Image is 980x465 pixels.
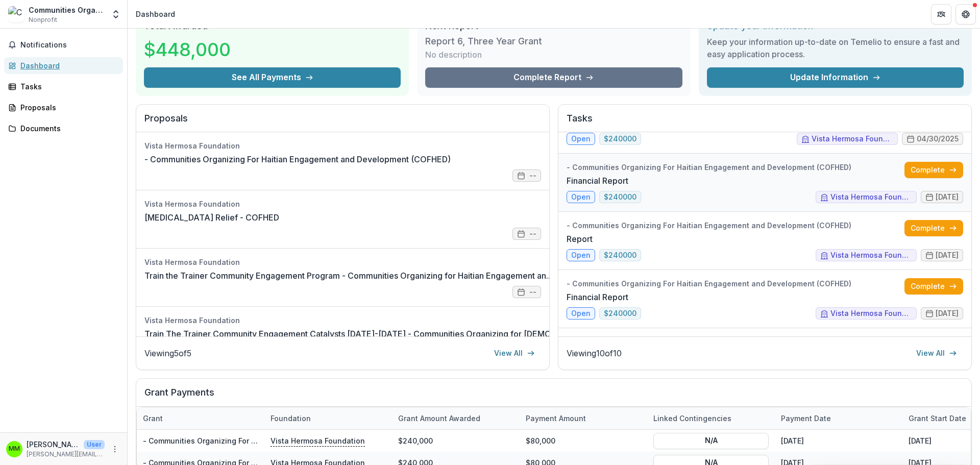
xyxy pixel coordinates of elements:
[392,407,520,429] div: Grant amount awarded
[144,387,963,406] h2: Grant Payments
[144,67,401,88] button: See All Payments
[264,407,392,429] div: Foundation
[392,430,520,452] div: $240,000
[144,153,451,165] a: - Communities Organizing For Haitian Engagement and Development (COFHED)
[520,407,647,429] div: Payment Amount
[425,67,682,88] a: Complete Report
[264,413,317,424] div: Foundation
[707,36,964,60] h3: Keep your information up-to-date on Temelio to ensure a fast and easy application process.
[567,175,628,187] a: Financial Report
[653,432,769,449] button: N/A
[144,211,279,224] a: [MEDICAL_DATA] Relief - COFHED
[488,345,541,361] a: View All
[910,345,963,361] a: View All
[8,6,24,22] img: Communities Organizing for Haitian Engagement and Development (COFHED)
[20,60,115,71] div: Dashboard
[144,113,541,132] h2: Proposals
[4,57,123,74] a: Dashboard
[707,67,964,88] a: Update Information
[955,4,976,25] button: Get Help
[775,407,902,429] div: Payment date
[20,41,119,50] span: Notifications
[775,430,902,452] div: [DATE]
[775,413,837,424] div: Payment date
[4,78,123,95] a: Tasks
[137,413,169,424] div: Grant
[567,291,628,303] a: Financial Report
[132,7,179,21] nav: breadcrumb
[904,162,963,178] a: Complete
[567,233,593,245] a: Report
[425,36,542,47] h3: Report 6, Three Year Grant
[20,123,115,134] div: Documents
[4,37,123,53] button: Notifications
[27,450,105,459] p: [PERSON_NAME][EMAIL_ADDRESS][DOMAIN_NAME]
[647,407,775,429] div: Linked Contingencies
[902,413,972,424] div: Grant start date
[647,413,738,424] div: Linked Contingencies
[9,446,20,452] div: Madeleine Maceno-Avignon
[520,430,647,452] div: $80,000
[143,436,425,445] a: - Communities Organizing For Haitian Engagement and Development (COFHED)
[567,347,622,359] p: Viewing 10 of 10
[567,113,963,132] h2: Tasks
[4,120,123,137] a: Documents
[4,99,123,116] a: Proposals
[520,413,592,424] div: Payment Amount
[144,270,552,282] a: Train the Trainer Community Engagement Program - Communities Organizing for Haitian Engagement an...
[109,4,123,25] button: Open entity switcher
[144,347,191,359] p: Viewing 5 of 5
[84,440,105,449] p: User
[392,413,486,424] div: Grant amount awarded
[27,439,80,450] p: [PERSON_NAME]-[GEOGRAPHIC_DATA]
[144,328,629,340] a: Train The Trainer Community Engagement Catalysts [DATE]-[DATE] - Communities Organizing for [DEMO...
[109,443,121,455] button: More
[904,220,963,236] a: Complete
[20,81,115,92] div: Tasks
[137,407,264,429] div: Grant
[271,435,365,446] p: Vista Hermosa Foundation
[425,48,482,61] p: No description
[29,15,57,25] span: Nonprofit
[144,36,231,63] h3: $448,000
[29,5,105,15] div: Communities Organizing for Haitian Engagement and Development (COFHED)
[136,9,175,19] div: Dashboard
[931,4,951,25] button: Partners
[904,278,963,295] a: Complete
[20,102,115,113] div: Proposals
